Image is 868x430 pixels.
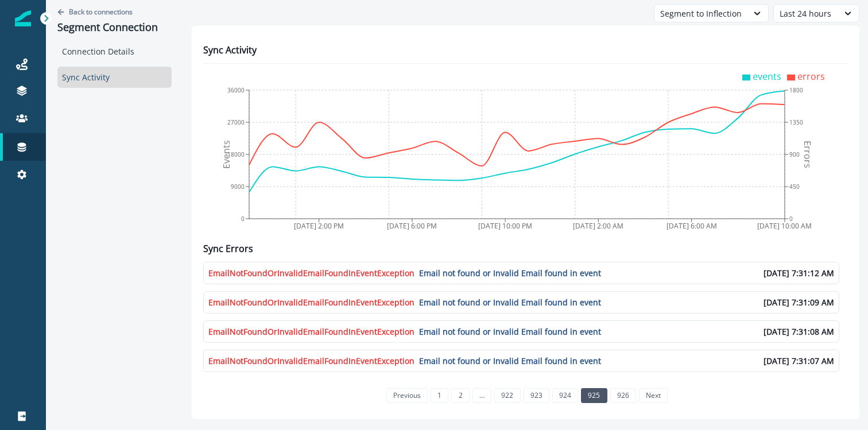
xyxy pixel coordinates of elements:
div: Connection Details [57,41,172,62]
a: Page 922 [494,388,520,403]
tspan: 1350 [789,118,803,126]
tspan: 18000 [227,150,245,158]
tspan: 9000 [231,183,245,191]
ul: Pagination [383,388,668,403]
tspan: [DATE] 2:00 PM [294,221,344,231]
a: Page 926 [610,388,636,403]
tspan: [DATE] 10:00 AM [758,221,812,231]
span: Email not found or Invalid Email found in event [419,267,601,279]
img: Inflection [15,10,31,26]
p: [DATE] 7:31:09 AM [685,296,835,308]
p: Back to connections [69,7,133,17]
p: [DATE] 7:31:12 AM [685,267,835,279]
tspan: 0 [241,215,245,223]
span: EmailNotFoundOrInvalidEmailFoundInEventException [208,355,414,367]
tspan: [DATE] 6:00 PM [387,221,437,231]
tspan: [DATE] 2:00 AM [573,221,624,231]
a: Page 923 [524,388,549,403]
span: EmailNotFoundOrInvalidEmailFoundInEventException [208,296,414,308]
tspan: 36000 [227,86,245,94]
tspan: [DATE] 10:00 PM [478,221,532,231]
tspan: 450 [789,183,800,191]
span: EmailNotFoundOrInvalidEmailFoundInEventException [208,267,414,279]
a: Previous page [386,388,428,403]
div: Sync Activity [57,67,172,88]
p: Segment Connection [57,21,172,34]
tspan: 27000 [227,118,245,126]
span: Email not found or Invalid Email found in event [419,326,601,338]
tspan: [DATE] 6:00 AM [666,221,717,231]
tspan: 900 [789,150,800,158]
tspan: 1800 [789,86,803,94]
span: Email not found or Invalid Email found in event [419,296,601,308]
span: Email not found or Invalid Email found in event [419,355,601,367]
div: Last 24 hours [780,7,832,20]
a: Jump backward [472,388,491,403]
tspan: 0 [789,215,793,223]
h2: Sync Activity [203,45,257,56]
h2: Sync Errors [203,243,253,254]
a: Next page [639,388,668,403]
span: events [753,70,781,83]
tspan: Events [220,140,232,169]
a: Page 924 [552,388,578,403]
a: Page 1 [431,388,448,403]
a: Page 2 [451,388,469,403]
a: Page 925 is your current page [581,388,607,403]
div: Segment to Inflection [660,7,742,20]
span: EmailNotFoundOrInvalidEmailFoundInEventException [208,326,414,338]
button: Go back [57,7,133,17]
p: [DATE] 7:31:07 AM [685,355,835,367]
p: [DATE] 7:31:08 AM [685,326,835,338]
span: errors [797,70,825,83]
tspan: Errors [801,141,814,168]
